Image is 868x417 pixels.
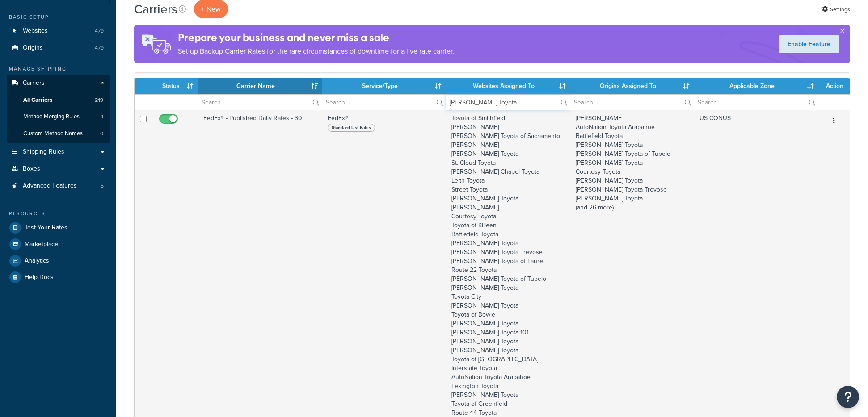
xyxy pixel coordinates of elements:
a: All Carriers 219 [7,92,110,108]
th: Carrier Name: activate to sort column ascending [198,78,322,94]
th: Status: activate to sort column ascending [152,78,198,94]
span: Websites [23,27,48,35]
h1: Carriers [134,0,177,18]
span: All Carriers [23,96,52,104]
a: Enable Feature [779,35,839,53]
a: Advanced Features 5 [7,178,110,194]
a: Shipping Rules [7,144,110,160]
h4: Prepare your business and never miss a sale [178,30,454,45]
div: Manage Shipping [7,65,110,73]
a: Settings [822,3,850,16]
a: Method Merging Rules 1 [7,108,110,125]
span: Origins [23,44,43,52]
span: Test Your Rates [25,224,67,232]
a: Analytics [7,253,110,269]
th: Origins Assigned To: activate to sort column ascending [570,78,695,94]
a: Boxes [7,161,110,177]
input: Search [322,95,446,110]
input: Search [570,95,694,110]
li: Method Merging Rules [7,108,110,125]
a: Help Docs [7,269,110,285]
input: Search [198,95,322,110]
li: Advanced Features [7,178,110,194]
button: Open Resource Center [837,386,859,408]
span: Method Merging Rules [23,113,80,121]
li: Websites [7,23,110,39]
th: Action [818,78,850,94]
input: Search [446,95,570,110]
span: Advanced Features [23,182,77,190]
th: Service/Type: activate to sort column ascending [322,78,447,94]
a: Custom Method Names 0 [7,125,110,142]
a: Websites 479 [7,23,110,39]
span: 0 [100,130,103,138]
span: Standard List Rates [328,124,375,132]
span: 219 [95,96,103,104]
li: All Carriers [7,92,110,108]
li: Carriers [7,75,110,143]
li: Origins [7,40,110,56]
div: Basic Setup [7,13,110,21]
img: ad-rules-rateshop-fe6ec290ccb7230408bd80ed9643f0289d75e0ffd9eb532fc0e269fcd187b520.png [134,25,178,63]
span: Help Docs [25,274,54,281]
th: Applicable Zone: activate to sort column ascending [694,78,818,94]
input: Search [694,95,818,110]
a: Marketplace [7,236,110,252]
th: Websites Assigned To: activate to sort column ascending [446,78,570,94]
span: 479 [95,27,104,35]
a: Origins 479 [7,40,110,56]
span: Analytics [25,257,49,265]
span: Shipping Rules [23,148,64,156]
a: Carriers [7,75,110,92]
span: 1 [101,113,103,121]
span: 5 [101,182,104,190]
li: Custom Method Names [7,125,110,142]
span: Custom Method Names [23,130,83,138]
span: 479 [95,44,104,52]
p: Set up Backup Carrier Rates for the rare circumstances of downtime for a live rate carrier. [178,45,454,58]
span: Boxes [23,165,40,173]
span: Carriers [23,79,45,87]
span: Marketplace [25,241,58,248]
a: Test Your Rates [7,220,110,236]
div: Resources [7,210,110,217]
